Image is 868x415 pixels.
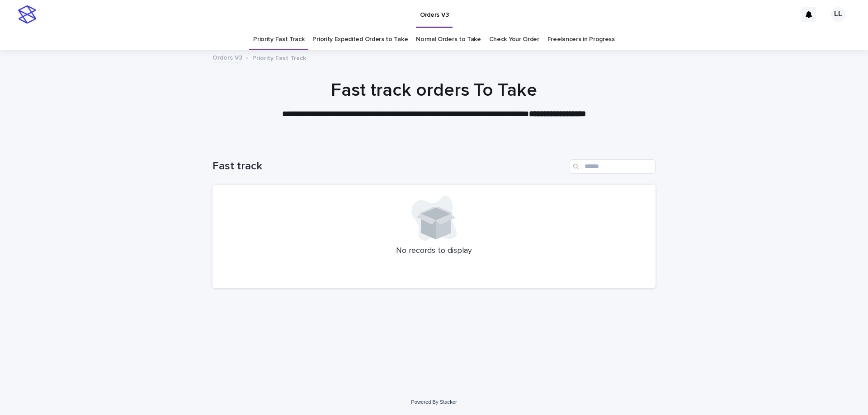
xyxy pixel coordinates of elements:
[212,52,242,62] a: Orders V3
[223,246,645,256] p: No records to display
[547,29,615,50] a: Freelancers in Progress
[831,7,845,22] div: LL
[252,52,306,62] p: Priority Fast Track
[212,160,566,173] h1: Fast track
[489,29,539,50] a: Check Your Order
[411,399,457,405] a: Powered By Stacker
[312,29,408,50] a: Priority Expedited Orders to Take
[212,79,656,101] h1: Fast track orders To Take
[18,5,36,23] img: stacker-logo-s-only.png
[570,159,656,174] input: Search
[253,29,304,50] a: Priority Fast Track
[416,29,481,50] a: Normal Orders to Take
